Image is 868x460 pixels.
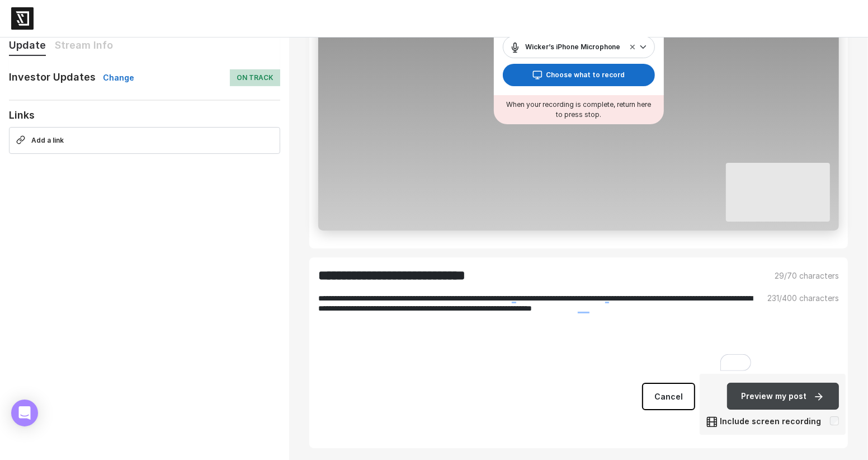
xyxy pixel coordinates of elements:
div: /70 characters [768,271,846,284]
button: Stream Info [55,37,113,55]
button: Preview my post [727,383,839,410]
textarea: To enrich screen reader interactions, please activate Accessibility in Grammarly extension settings [318,293,754,374]
span: 231 [767,293,779,303]
a: Cancel [642,383,695,410]
button: Add a link [9,127,280,154]
span: Include screen recording [706,415,821,428]
span: Change [103,73,134,82]
div: Open Intercom Messenger [11,400,38,426]
span: Preview my post [741,391,806,401]
span: Wicker’s iPhone Microphone [510,40,634,54]
div: /400 characters [761,293,846,374]
div: When your recording is complete, return here to press stop. [494,95,664,124]
span: Wicker’s iPhone Microphone [503,36,655,58]
span: Add a link [31,136,64,144]
span: Remove all items [630,45,635,49]
span: Investor Updates [9,71,96,83]
img: logo-6ba331977e59facfbff2947a2e854c94a5e6b03243a11af005d3916e8cc67d17.png [11,7,34,30]
a: Change [98,73,134,82]
button: Choose what to record [503,64,655,86]
span: Wicker’s iPhone Microphone [525,43,621,51]
span: 29 [775,271,784,280]
span: On Track [230,69,280,86]
span: Links [9,109,35,121]
button: Update [9,37,46,56]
